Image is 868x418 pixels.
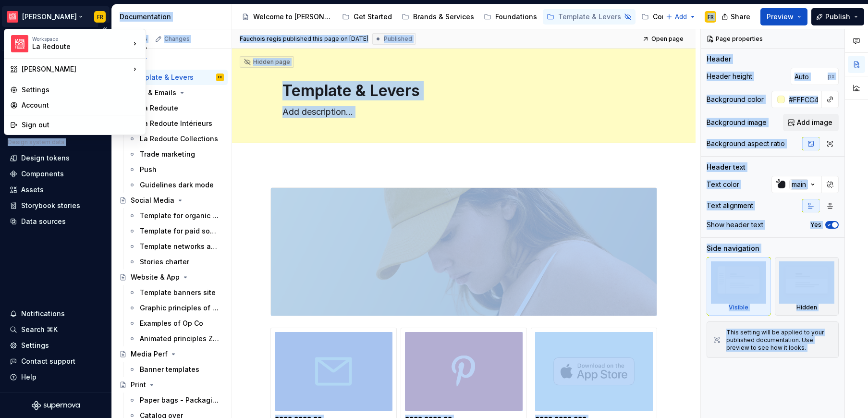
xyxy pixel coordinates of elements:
[32,36,130,42] div: Workspace
[22,100,140,110] div: Account
[22,64,130,74] div: [PERSON_NAME]
[11,35,28,52] img: f15b4b9a-d43c-4bd8-bdfb-9b20b89b7814.png
[32,42,114,51] div: La Redoute
[22,85,140,95] div: Settings
[22,120,140,130] div: Sign out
